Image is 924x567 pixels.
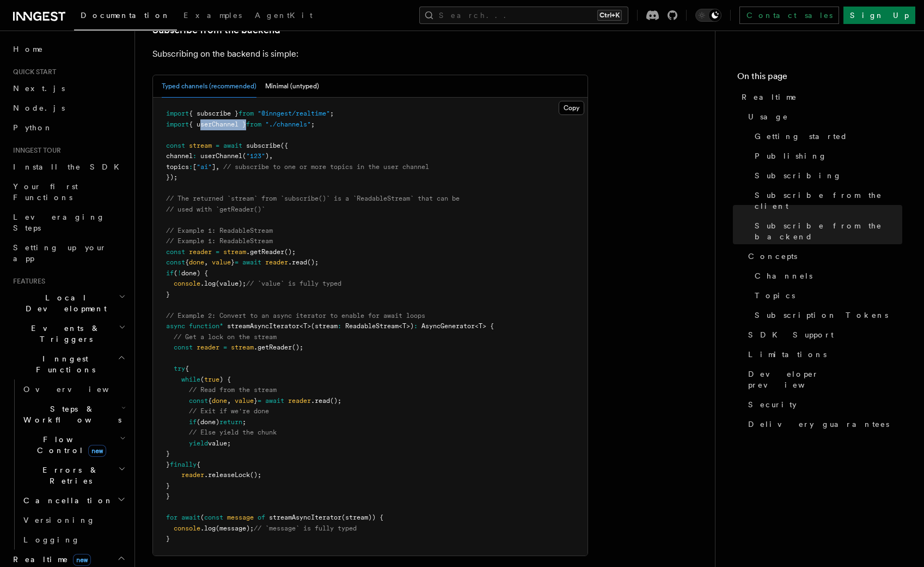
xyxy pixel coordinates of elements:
span: .read [311,397,330,405]
span: Realtime [742,92,797,102]
span: value [235,397,254,405]
span: .getReader [254,343,292,351]
span: from [238,110,254,117]
span: Examples [183,11,242,20]
span: await [265,397,284,405]
a: Node.js [9,98,128,118]
span: // Example 1: ReadableStream [166,237,273,245]
span: (); [307,258,319,266]
span: SDK Support [748,329,834,340]
a: Documentation [74,3,177,31]
span: Topics [755,290,795,301]
span: for [166,514,178,521]
span: T [303,322,307,330]
span: topics [166,163,189,171]
button: Typed channels (recommended) [162,75,256,98]
span: done [189,258,204,266]
a: Subscribing [750,166,902,185]
span: value [212,258,231,266]
span: "./channels" [265,120,311,128]
span: Setting up your app [13,243,107,263]
span: { [208,397,212,405]
span: ] [212,163,216,171]
a: Developer preview [744,364,902,395]
span: Steps & Workflows [19,403,121,425]
span: reader [265,258,288,266]
span: const [174,343,193,351]
a: Security [744,395,902,414]
a: Versioning [19,510,128,530]
span: // The returned `stream` from `subscribe()` is a `ReadableStream` that can be [166,195,460,202]
span: subscribe [246,142,280,149]
span: import [166,120,189,128]
span: >(stream [307,322,338,330]
button: Events & Triggers [9,318,128,349]
span: { [185,258,189,266]
span: .log [200,280,216,287]
span: reader [197,343,219,351]
span: Delivery guarantees [748,419,889,430]
span: < [475,322,479,330]
span: { [185,365,189,372]
button: Flow Controlnew [19,430,128,460]
span: // subscribe to one or more topics in the user channel [223,163,429,171]
a: Subscribe from the client [750,185,902,216]
span: new [88,445,106,457]
span: // Example 1: ReadableStream [166,227,273,234]
span: } [166,535,170,542]
span: Python [13,123,53,132]
span: .read [288,258,307,266]
span: const [166,248,185,256]
span: ) [265,152,269,160]
span: await [223,142,242,149]
span: Next.js [13,84,65,93]
span: (); [330,397,341,405]
span: // used with `getReader()` [166,206,265,213]
span: Logging [23,535,80,544]
button: Copy [559,101,584,115]
span: Errors & Retries [19,465,118,486]
span: ( [174,269,178,277]
a: Concepts [744,246,902,266]
a: Channels [750,266,902,286]
span: (message); [216,524,254,532]
span: stream [223,248,246,256]
span: } [166,291,170,298]
span: , [269,152,273,160]
span: const [166,142,185,149]
span: from [246,120,261,128]
a: Delivery guarantees [744,414,902,434]
span: AsyncGenerator [421,322,475,330]
span: } [231,258,235,266]
span: , [227,397,231,405]
span: < [299,322,303,330]
span: Limitations [748,349,827,360]
span: yield [189,439,208,447]
span: Leveraging Steps [13,213,105,232]
a: Subscription Tokens [750,305,902,325]
span: ; [242,418,246,426]
a: Logging [19,530,128,550]
span: : [189,163,193,171]
h4: On this page [737,70,902,87]
span: < [399,322,402,330]
span: , [204,258,208,266]
span: Getting started [755,131,848,142]
span: ( [200,376,204,383]
span: T [402,322,406,330]
a: Subscribe from the backend [750,216,902,246]
span: } [166,482,170,490]
span: done) { [181,269,208,277]
span: >) [406,322,414,330]
a: Overview [19,379,128,399]
span: Inngest Functions [9,353,118,375]
a: SDK Support [744,325,902,345]
span: Flow Control [19,434,120,456]
a: Home [9,39,128,59]
span: try [174,365,185,372]
span: { userChannel } [189,120,246,128]
span: import [166,110,189,117]
button: Search...Ctrl+K [419,7,628,24]
span: reader [189,248,212,256]
span: stream [189,142,212,149]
